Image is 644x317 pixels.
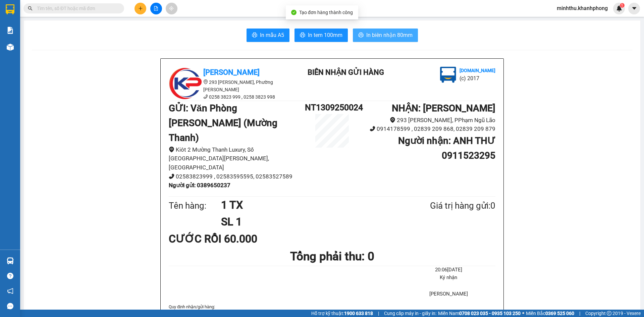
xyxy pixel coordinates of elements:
[56,25,92,31] b: [DOMAIN_NAME]
[56,32,92,40] li: (c) 2017
[203,94,208,99] span: phone
[37,5,116,12] input: Tìm tên, số ĐT hoặc mã đơn
[607,311,611,316] span: copyright
[616,5,622,11] img: icon-new-feature
[221,197,397,213] h1: 1 TX
[299,10,353,15] span: Tạo đơn hàng thành công
[8,8,42,42] img: logo.jpg
[291,10,297,15] span: check-circle
[7,257,14,264] img: warehouse-icon
[460,68,495,73] b: [DOMAIN_NAME]
[7,288,13,294] span: notification
[260,31,284,39] span: In mẫu A5
[252,32,257,39] span: printer
[526,310,574,317] span: Miền Bắc
[169,6,174,11] span: aim
[390,117,395,123] span: environment
[154,6,158,11] span: file-add
[366,31,413,39] span: In biên nhận 80mm
[203,80,208,84] span: environment
[621,3,623,8] span: 1
[169,67,202,100] img: logo.jpg
[7,273,13,279] span: question-circle
[169,199,221,213] div: Tên hàng:
[305,101,359,114] h1: NT1309250024
[150,3,162,14] button: file-add
[7,27,14,34] img: solution-icon
[169,78,289,93] li: 293 [PERSON_NAME], Phường [PERSON_NAME]
[311,310,373,317] span: Hỗ trợ kỹ thuật:
[28,6,33,11] span: search
[169,230,276,247] div: CƯỚC RỒI 60.000
[620,3,625,8] sup: 1
[522,312,524,315] span: ⚪️
[402,274,495,282] li: Ký nhận
[353,29,418,42] button: printerIn biên nhận 80mm
[135,3,146,14] button: plus
[8,43,38,75] b: [PERSON_NAME]
[579,310,580,317] span: |
[7,303,13,309] span: message
[169,247,495,266] h1: Tổng phải thu: 0
[358,32,364,39] span: printer
[221,213,397,230] h1: SL 1
[440,67,456,83] img: logo.jpg
[378,310,379,317] span: |
[545,311,574,316] strong: 0369 525 060
[300,32,305,39] span: printer
[169,145,305,172] li: Kiôt 2 Mường Thanh Luxury, Số [GEOGRAPHIC_DATA][PERSON_NAME], [GEOGRAPHIC_DATA]
[370,126,375,131] span: phone
[308,31,342,39] span: In tem 100mm
[344,311,373,316] strong: 1900 633 818
[43,10,64,53] b: BIÊN NHẬN GỬI HÀNG
[203,68,260,76] b: [PERSON_NAME]
[398,135,495,161] b: Người nhận : ANH THƯ 0911523295
[169,172,305,181] li: 02583823999 , 02583595595, 02583527589
[169,103,277,143] b: GỬI : Văn Phòng [PERSON_NAME] (Mường Thanh)
[7,44,14,51] img: warehouse-icon
[628,3,640,14] button: caret-down
[294,29,348,42] button: printerIn tem 100mm
[402,266,495,274] li: 20:06[DATE]
[402,290,495,298] li: [PERSON_NAME]
[138,6,143,11] span: plus
[460,74,495,83] li: (c) 2017
[308,68,384,76] b: BIÊN NHẬN GỬI HÀNG
[438,310,521,317] span: Miền Nam
[459,311,521,316] strong: 0708 023 035 - 0935 103 250
[392,103,495,114] b: NHẬN : [PERSON_NAME]
[359,124,495,134] li: 0914178599 , 02839 209 868, 02839 209 879
[384,310,436,317] span: Cung cấp máy in - giấy in:
[169,182,230,189] b: Người gửi : 0389650237
[6,4,14,14] img: logo-vxr
[247,29,289,42] button: printerIn mẫu A5
[169,173,174,179] span: phone
[169,93,289,101] li: 0258 3823 999 , 0258 3823 998
[169,147,174,152] span: environment
[551,4,613,12] span: minhthu.khanhphong
[397,199,495,213] div: Giá trị hàng gửi: 0
[166,3,177,14] button: aim
[631,5,637,11] span: caret-down
[73,8,89,24] img: logo.jpg
[359,116,495,125] li: 293 [PERSON_NAME], PPhạm Ngũ Lão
